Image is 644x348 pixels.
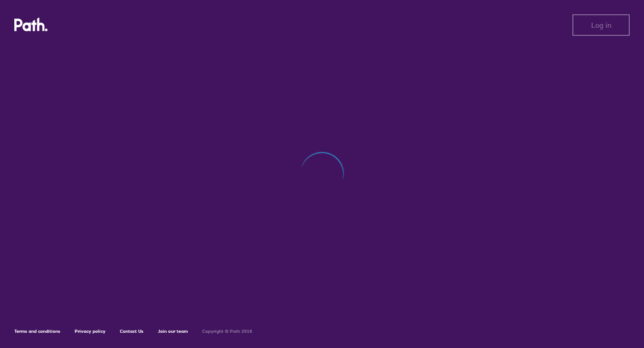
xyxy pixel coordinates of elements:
[75,328,106,334] a: Privacy policy
[120,328,144,334] a: Contact Us
[202,329,252,334] h6: Copyright © Path 2018
[591,21,611,29] span: Log in
[14,328,60,334] a: Terms and conditions
[572,14,630,36] button: Log in
[158,328,188,334] a: Join our team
